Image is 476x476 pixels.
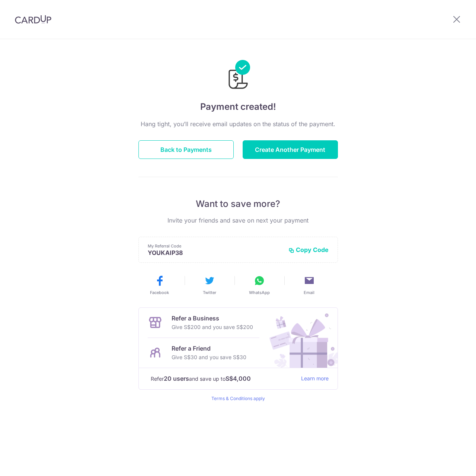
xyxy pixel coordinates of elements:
img: CardUp [15,15,51,24]
button: Back to Payments [138,140,234,159]
span: WhatsApp [249,290,270,295]
img: Payments [226,60,250,91]
p: Refer a Business [172,314,253,323]
img: Refer [262,308,338,368]
a: Learn more [301,374,329,383]
button: Email [287,275,331,295]
p: Invite your friends and save on next your payment [138,216,338,225]
p: Give S$200 and you save S$200 [172,323,253,332]
p: YOUKAIP38 [148,249,282,256]
button: Facebook [138,275,182,295]
span: Facebook [150,290,169,295]
p: Refer and save up to [151,374,295,383]
span: Email [304,290,314,295]
p: Want to save more? [138,198,338,210]
p: Hang tight, you’ll receive email updates on the status of the payment. [138,119,338,128]
button: Create Another Payment [243,140,338,159]
strong: 20 users [164,374,189,383]
button: WhatsApp [237,275,281,295]
h4: Payment created! [138,100,338,114]
strong: S$4,000 [226,374,251,383]
p: Refer a Friend [172,344,246,353]
span: Twitter [203,290,216,295]
button: Copy Code [288,246,329,253]
p: Give S$30 and you save S$30 [172,353,246,362]
a: Terms & Conditions apply [211,396,265,401]
p: My Referral Code [148,243,282,249]
button: Twitter [188,275,231,295]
